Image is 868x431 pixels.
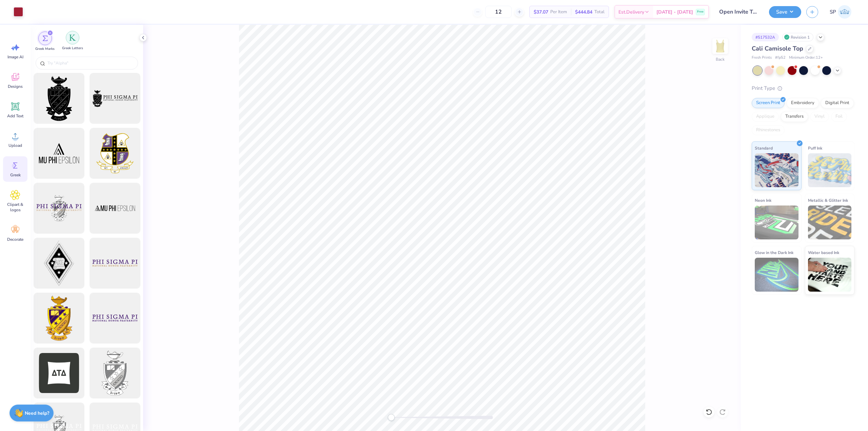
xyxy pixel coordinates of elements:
img: Glow in the Dark Ink [755,258,798,292]
a: SP [827,5,854,19]
img: Sean Pondales [838,5,851,19]
span: Standard [755,144,773,152]
div: Embroidery [787,98,819,108]
span: [DATE] - [DATE] [656,8,693,16]
div: Vinyl [810,112,829,122]
img: Standard [755,153,798,187]
img: Water based Ink [808,258,852,292]
span: Image AI [7,54,23,60]
span: Clipart & logos [4,202,26,213]
span: Upload [8,143,22,148]
img: Metallic & Glitter Ink [808,205,852,239]
div: filter for Greek Letters [62,31,83,51]
button: Save [769,6,801,18]
span: # fp52 [775,55,786,61]
span: $37.07 [534,8,548,16]
div: Accessibility label [388,414,395,421]
span: Greek Letters [62,46,83,51]
span: Total [594,8,605,16]
div: Transfers [781,112,808,122]
span: $444.84 [575,8,592,16]
span: Metallic & Glitter Ink [808,197,848,204]
div: Rhinestones [752,125,785,135]
input: Untitled Design [714,5,764,19]
span: Greek [10,172,21,178]
span: Est. Delivery [618,8,644,16]
span: SP [830,8,836,16]
span: Cali Camisole Top [752,44,803,53]
button: filter button [62,32,83,52]
span: Minimum Order: 12 + [789,55,823,61]
input: – – [485,6,512,18]
div: Print Type [752,84,854,92]
span: Water based Ink [808,249,839,256]
div: Digital Print [821,98,854,108]
img: Greek Marks Image [42,36,48,41]
div: Revision 1 [782,33,813,41]
div: Back [716,56,725,62]
div: filter for Greek Marks [35,32,55,52]
img: Greek Letters Image [69,34,76,41]
img: Puff Ink [808,153,852,187]
span: Puff Ink [808,144,822,152]
span: Designs [8,84,23,89]
div: Foil [831,112,847,122]
span: Neon Ink [755,197,771,204]
button: filter button [35,32,55,52]
span: Greek Marks [35,46,55,52]
div: # 517532A [752,33,779,41]
div: Applique [752,112,779,122]
img: Neon Ink [755,205,798,239]
span: Glow in the Dark Ink [755,249,793,256]
span: Add Text [7,113,23,119]
span: Fresh Prints [752,55,772,61]
span: Per Item [550,8,567,16]
input: Try "Alpha" [47,60,134,66]
strong: Need help? [25,410,49,416]
div: Screen Print [752,98,785,108]
img: Back [713,39,727,53]
span: Free [697,9,704,14]
span: Decorate [7,237,23,242]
